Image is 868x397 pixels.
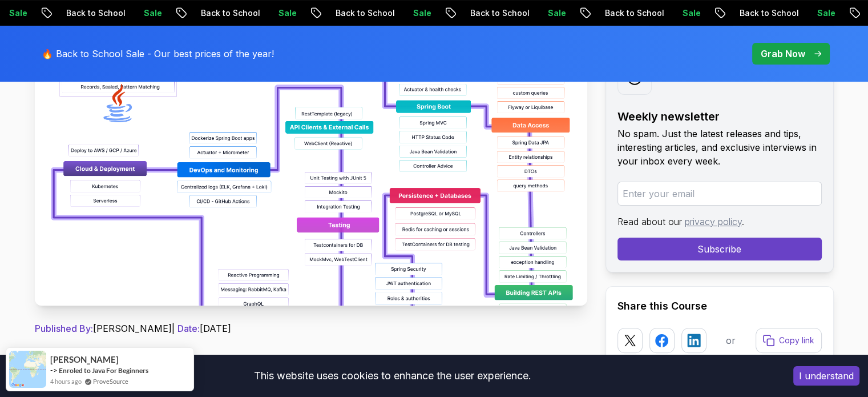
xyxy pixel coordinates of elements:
p: Back to School [320,7,398,19]
span: Date: [177,323,200,334]
p: Copy link [779,335,814,346]
p: 🔥 Back to School Sale - Our best prices of the year! [42,47,274,61]
div: This website uses cookies to enhance the user experience. [9,363,776,388]
p: Back to School [724,7,802,19]
input: Enter your email [617,182,822,206]
a: Enroled to Java For Beginners [59,366,148,375]
p: Sale [128,7,165,19]
button: Subscribe [617,238,822,260]
button: Copy link [756,328,822,353]
a: privacy policy [685,216,742,227]
a: ProveSource [93,376,128,386]
img: Spring Boot Roadmap 2025: The Complete Guide for Backend Developers thumbnail [35,49,587,306]
h2: Weekly newsletter [617,109,822,125]
p: [PERSON_NAME] | [DATE] [35,322,587,335]
p: Back to School [51,7,128,19]
p: Sale [532,7,569,19]
p: Back to School [590,7,667,19]
p: Sale [263,7,300,19]
h2: Share this Course [617,298,822,314]
p: Grab Now [761,47,805,61]
button: Accept cookies [793,366,859,386]
span: Published By: [35,323,93,334]
span: 4 hours ago [50,376,82,386]
p: Back to School [455,7,532,19]
p: Sale [667,7,704,19]
p: Sale [398,7,434,19]
p: Back to School [185,7,263,19]
p: Sale [802,7,838,19]
span: -> [50,366,58,375]
img: provesource social proof notification image [9,351,46,388]
p: or [726,334,736,347]
p: Read about our . [617,215,822,228]
span: [PERSON_NAME] [50,355,119,364]
p: No spam. Just the latest releases and tips, interesting articles, and exclusive interviews in you... [617,127,822,168]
